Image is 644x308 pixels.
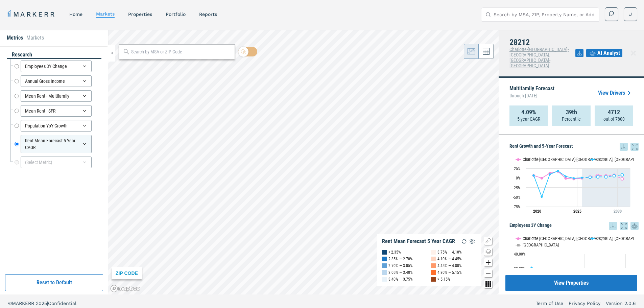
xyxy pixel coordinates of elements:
[388,269,413,276] div: 3.05% — 3.40%
[536,300,563,307] a: Term of Use
[460,237,468,245] img: Reload Legend
[541,195,543,198] path: Wednesday, 29 Jul, 20:00, -49.58. 28212.
[112,267,142,279] div: ZIP CODE
[509,91,554,100] span: through [DATE]
[437,249,462,256] div: 3.75% — 4.10%
[437,262,462,269] div: 4.45% — 4.80%
[597,236,607,241] text: 28212
[581,176,583,179] path: Tuesday, 29 Jul, 20:00, 0.52. 28212.
[26,34,44,42] li: Markets
[509,47,569,68] span: Charlotte-[GEOGRAPHIC_DATA]-[GEOGRAPHIC_DATA], [GEOGRAPHIC_DATA]-[GEOGRAPHIC_DATA]
[569,300,600,307] a: Privacy Policy
[36,301,48,306] span: 2025 |
[509,86,554,100] p: Multifamily Forecast
[597,175,599,178] path: Thursday, 29 Jul, 20:00, 2.64. 28212.
[110,285,140,292] a: Mapbox logo
[606,300,636,307] a: Version 2.0.6
[566,109,577,116] strong: 39th
[509,143,639,151] h5: Rent Growth and 5-Year Forecast
[7,9,56,19] a: MARKERR
[21,75,92,87] div: Annual Gross Income
[549,173,551,176] path: Thursday, 29 Jul, 20:00, 9.31. 28212.
[166,11,186,17] a: Portfolio
[484,280,492,288] button: Other options map button
[513,205,521,209] text: -75%
[96,11,115,17] a: markets
[48,301,76,306] span: Confidential
[533,209,541,214] tspan: 2020
[509,38,575,47] h4: 28212
[437,256,462,262] div: 4.10% — 4.45%
[532,174,535,177] path: Monday, 29 Jul, 20:00, 6.46. 28212.
[388,262,413,269] div: 2.70% — 3.05%
[8,301,12,306] span: ©
[589,176,592,179] path: Wednesday, 29 Jul, 20:00, 1.77. 28212.
[484,247,492,256] button: Change style map button
[530,266,533,269] path: Friday, 14 Dec, 19:00, 20.82. 28212.
[7,34,23,42] li: Metrics
[586,49,622,57] button: AI Analyst
[621,177,624,180] path: Monday, 29 Jul, 20:00, -2.39. Charlotte-Concord-Gastonia, NC-SC.
[613,174,616,177] path: Sunday, 29 Jul, 20:00, 5.63. 28212.
[484,237,492,245] button: Show/Hide Legend Map Button
[128,11,152,17] a: properties
[597,49,620,57] span: AI Analyst
[69,11,82,17] a: home
[21,105,92,117] div: Mean Rent - SFR
[541,177,543,180] path: Wednesday, 29 Jul, 20:00, -0.64. Charlotte-Concord-Gastonia, NC-SC.
[437,276,450,283] div: > 5.15%
[484,269,492,277] button: Zoom out map button
[494,8,595,21] input: Search by MSA, ZIP, Property Name, or Address
[521,109,536,116] strong: 4.09%
[388,276,413,283] div: 3.40% — 3.75%
[382,238,455,245] div: Rent Mean Forecast 5 Year CAGR
[513,186,521,190] text: -25%
[5,274,103,291] button: Reset to Default
[21,61,92,72] div: Employees 3Y Change
[21,120,92,132] div: Population YoY Growth
[484,258,492,266] button: Zoom in map button
[388,249,401,256] div: < 2.35%
[7,51,101,59] div: research
[605,175,607,178] path: Saturday, 29 Jul, 20:00, 2.68. 28212.
[565,175,567,178] path: Saturday, 29 Jul, 20:00, 3.85. 28212.
[199,11,217,17] a: reports
[21,157,92,168] div: (Select Metric)
[12,301,36,306] span: MARKERR
[523,242,559,247] text: [GEOGRAPHIC_DATA]
[108,30,499,294] canvas: Map
[513,195,521,200] text: -50%
[629,11,632,18] span: J
[509,222,639,230] h5: Employees 3Y Change
[608,109,620,116] strong: 4712
[21,135,92,153] div: Rent Mean Forecast 5 Year CAGR
[590,157,607,162] button: Show 28212
[621,173,624,176] path: Monday, 29 Jul, 20:00, 7.88. 28212.
[517,116,540,122] p: 5-year CAGR
[509,151,639,218] div: Rent Growth and 5-Year Forecast. Highcharts interactive chart.
[603,116,625,122] p: out of 7800
[614,209,622,214] tspan: 2030
[516,157,583,162] button: Show Charlotte-Concord-Gastonia, NC-SC
[573,209,581,214] tspan: 2025
[573,177,575,180] path: Monday, 29 Jul, 20:00, -0.95. 28212.
[514,166,521,171] text: 25%
[516,176,521,181] text: 0%
[388,256,413,262] div: 2.35% — 2.70%
[589,173,624,179] g: 28212, line 4 of 4 with 5 data points.
[505,275,637,291] button: View Properties
[598,89,633,97] a: View Drivers
[509,151,634,218] svg: Interactive chart
[557,169,559,172] path: Friday, 29 Jul, 20:00, 18.26. 28212.
[562,116,581,122] p: Percentile
[437,269,462,276] div: 4.80% — 5.15%
[514,252,526,257] text: 40.00%
[21,90,92,102] div: Mean Rent - Multifamily
[131,48,231,55] input: Search by MSA or ZIP Code
[624,7,637,21] button: J
[468,237,476,245] img: Settings
[514,266,526,271] text: 20.00%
